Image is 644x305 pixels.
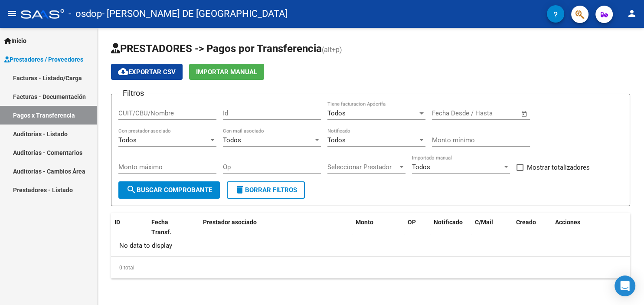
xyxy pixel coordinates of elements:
[111,43,322,55] span: PRESTADORES -> Pagos por Transferencia
[114,219,120,226] span: ID
[118,66,128,77] mat-icon: cloud_download
[126,184,137,195] mat-icon: search
[126,186,212,194] span: Buscar Comprobante
[471,213,513,242] datatable-header-cell: C/Mail
[408,219,416,226] span: OP
[475,219,493,226] span: C/Mail
[69,4,102,23] span: - osdop
[4,36,26,46] span: Inicio
[4,55,83,64] span: Prestadores / Proveedores
[352,213,404,242] datatable-header-cell: Monto
[111,235,630,256] div: No data to display
[356,219,373,226] span: Monto
[404,213,430,242] datatable-header-cell: OP
[111,257,630,279] div: 0 total
[7,8,17,19] mat-icon: menu
[527,162,590,173] span: Mostrar totalizadores
[199,213,352,242] datatable-header-cell: Prestador asociado
[235,186,297,194] span: Borrar Filtros
[322,46,342,54] span: (alt+p)
[513,213,552,242] datatable-header-cell: Creado
[434,219,463,226] span: Notificado
[196,68,257,76] span: Importar Manual
[412,163,430,171] span: Todos
[118,87,148,99] h3: Filtros
[430,213,471,242] datatable-header-cell: Notificado
[615,275,635,296] div: Open Intercom Messenger
[102,4,288,23] span: - [PERSON_NAME] DE [GEOGRAPHIC_DATA]
[118,181,220,199] button: Buscar Comprobante
[327,136,346,144] span: Todos
[111,64,183,80] button: Exportar CSV
[327,163,398,171] span: Seleccionar Prestador
[627,8,637,19] mat-icon: person
[520,109,530,119] button: Open calendar
[432,109,467,117] input: Fecha inicio
[118,136,137,144] span: Todos
[189,64,264,80] button: Importar Manual
[475,109,517,117] input: Fecha fin
[235,184,245,195] mat-icon: delete
[111,213,148,242] datatable-header-cell: ID
[552,213,630,242] datatable-header-cell: Acciones
[148,213,187,242] datatable-header-cell: Fecha Transf.
[327,109,346,117] span: Todos
[223,136,241,144] span: Todos
[118,68,176,76] span: Exportar CSV
[203,219,257,226] span: Prestador asociado
[227,181,305,199] button: Borrar Filtros
[516,219,536,226] span: Creado
[555,219,580,226] span: Acciones
[151,219,171,236] span: Fecha Transf.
